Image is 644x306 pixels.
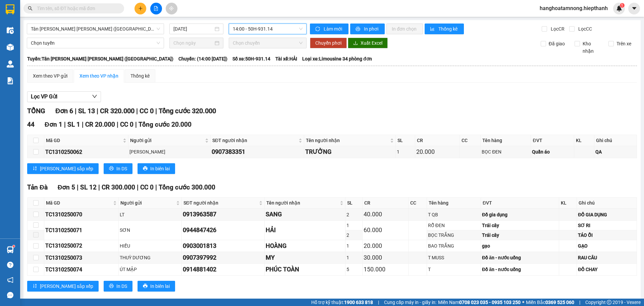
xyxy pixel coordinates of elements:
div: T QB [428,211,480,218]
div: 60.000 [364,225,407,235]
div: QA [595,148,636,156]
th: CR [415,135,460,146]
div: Thống kê [130,72,150,80]
span: printer [109,283,114,289]
img: warehouse-icon [7,44,14,51]
button: downloadXuất Excel [348,38,388,48]
span: | [64,121,66,128]
button: printerIn biên lai [138,281,175,292]
input: Tìm tên, số ĐT hoặc mã đơn [37,5,116,12]
th: ĐVT [481,198,559,209]
span: | [97,107,98,115]
span: 1 [621,3,623,8]
th: CC [460,135,481,146]
th: Ghi chú [577,198,637,209]
span: Tài xế: HẢI [275,55,297,62]
span: In biên lai [150,282,170,290]
div: 1 [346,222,361,229]
div: 0903001813 [183,241,263,251]
div: TC1310250070 [45,210,117,219]
span: Kho nhận [580,40,603,55]
div: HOÀNG [266,241,344,251]
span: Hotline : 1900 633 622 [9,25,63,31]
div: TC1310250062 [45,148,127,156]
span: Lọc CR [548,25,566,33]
span: Miền Bắc [526,299,574,306]
strong: 1900 633 818 [344,300,373,305]
span: | [77,183,78,191]
div: 1 [346,242,361,250]
span: In biên lai [150,165,170,172]
span: Chọn chuyến [233,38,303,48]
span: In phơi [364,25,379,33]
strong: 0369 525 060 [545,300,574,305]
strong: CÔNG TY TNHH MTV VẬN TẢI [5,3,67,16]
button: file-add [150,3,162,14]
th: Tên hàng [481,135,531,146]
div: 30.000 [364,253,407,262]
span: file-add [154,6,158,11]
strong: HIỆP THÀNH [20,17,52,24]
span: down [92,94,97,99]
button: printerIn biên lai [138,163,175,174]
div: GẠO [578,242,636,250]
span: Lọc CC [576,25,593,33]
span: 44 [27,121,35,128]
div: THUỲ DƯƠNG [120,254,180,261]
div: 20.000 [364,241,407,251]
strong: VP Nhận : [94,38,139,44]
div: 2 [346,211,361,218]
td: PHÚC TOÀN [265,264,345,275]
div: 1 [397,148,414,156]
span: Chọn tuyến [31,38,160,48]
button: In đơn chọn [386,24,423,34]
span: | [579,299,580,306]
span: [PERSON_NAME] sắp xếp [40,165,93,172]
span: Miền Nam [438,299,521,306]
td: TRƯỞNG [304,146,396,158]
img: warehouse-icon [7,60,14,68]
div: Đồ gia dụng [482,211,558,218]
td: HẢI [265,221,345,240]
span: CC 0 [120,121,133,128]
span: Đã giao [546,40,568,47]
div: 5 [346,266,361,273]
span: sort-ascending [33,166,37,171]
span: CR 20.000 [85,121,115,128]
span: [PERSON_NAME] sắp xếp [40,282,93,290]
span: printer [143,283,148,289]
div: PHÚC TOÀN [266,265,344,274]
div: Trái cây [482,231,558,239]
div: BỌC ĐEN [482,148,530,156]
span: 026 Tản Đà - Lô E, P11, Q5 | [94,46,182,51]
img: solution-icon [7,77,14,84]
span: printer [143,166,148,171]
span: | [155,107,157,115]
strong: BIÊN NHẬN [78,10,141,24]
span: Tam Nông [21,34,50,41]
span: Số xe: 50H-931.14 [232,55,270,62]
span: Cung cấp máy in - giấy in: [384,299,436,306]
span: CR 300.000 [102,183,135,191]
td: HOÀNG [265,240,345,252]
div: 0907383351 [212,147,303,157]
td: TC1310250071 [44,221,119,240]
span: Đơn 5 [58,183,75,191]
input: 13/10/2025 [173,25,213,33]
div: Đồ ăn - nước uống [482,254,558,261]
div: BỌC TRẮNG [428,231,480,239]
th: Ghi chú [594,135,637,146]
strong: 0708 023 035 - 0935 103 250 [459,300,521,305]
span: download [353,41,358,46]
div: Trái cây [482,222,558,229]
span: | [137,183,139,191]
span: Tổng cước 20.000 [139,121,192,128]
td: TC1310250070 [44,209,119,220]
span: caret-down [631,5,637,11]
span: SL 12 [80,183,97,191]
button: printerIn DS [104,163,132,174]
button: sort-ascending[PERSON_NAME] sắp xếp [27,281,99,292]
span: Tổng cước 300.000 [159,183,215,191]
button: sort-ascending[PERSON_NAME] sắp xếp [27,163,99,174]
span: Người gửi [130,137,204,144]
